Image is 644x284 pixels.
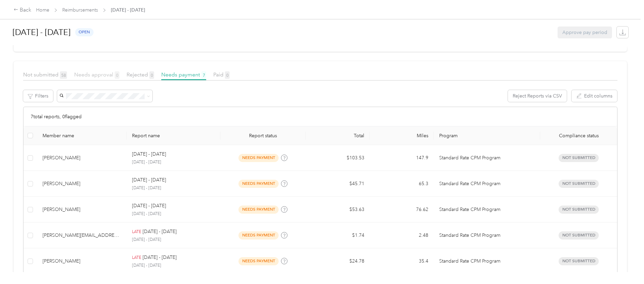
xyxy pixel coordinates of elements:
[370,197,434,223] td: 76.62
[439,206,535,213] p: Standard Rate CPM Program
[508,90,567,102] button: Reject Reports via CSV
[23,71,67,78] span: Not submitted
[43,154,121,162] div: [PERSON_NAME]
[238,180,279,188] span: needs payment
[238,231,279,239] span: needs payment
[149,71,154,79] span: 0
[225,71,230,79] span: 0
[306,223,370,248] td: $1.74
[62,7,98,13] a: Reimbursements
[546,133,612,139] span: Compliance status
[132,159,215,165] p: [DATE] - [DATE]
[43,180,121,188] div: [PERSON_NAME]
[439,180,535,188] p: Standard Rate CPM Program
[439,154,535,162] p: Standard Rate CPM Program
[213,71,230,78] span: Paid
[311,133,364,139] div: Total
[43,206,121,213] div: [PERSON_NAME]
[434,223,540,248] td: Standard Rate CPM Program
[74,71,119,78] span: Needs approval
[43,232,121,239] div: [PERSON_NAME][EMAIL_ADDRESS][PERSON_NAME][DOMAIN_NAME]
[111,6,145,14] span: [DATE] - [DATE]
[238,257,279,265] span: needs payment
[559,206,599,213] span: Not submitted
[43,258,121,265] div: [PERSON_NAME]
[23,90,53,102] button: Filters
[434,171,540,197] td: Standard Rate CPM Program
[434,126,540,145] th: Program
[375,133,428,139] div: Miles
[439,258,535,265] p: Standard Rate CPM Program
[132,202,166,210] p: [DATE] - [DATE]
[132,176,166,184] p: [DATE] - [DATE]
[559,231,599,239] span: Not submitted
[572,90,617,102] button: Edit columns
[434,248,540,274] td: Standard Rate CPM Program
[559,154,599,162] span: Not submitted
[132,255,141,261] p: LATE
[143,228,177,235] p: [DATE] - [DATE]
[559,180,599,188] span: Not submitted
[439,232,535,239] p: Standard Rate CPM Program
[127,71,154,78] span: Rejected
[370,145,434,171] td: 147.9
[226,133,300,139] span: Report status
[306,145,370,171] td: $103.53
[36,7,49,13] a: Home
[306,248,370,274] td: $24.78
[132,185,215,191] p: [DATE] - [DATE]
[75,28,94,36] span: open
[238,206,279,213] span: needs payment
[370,223,434,248] td: 2.48
[132,150,166,158] p: [DATE] - [DATE]
[37,126,127,145] th: Member name
[201,71,206,79] span: 7
[132,229,141,235] p: LATE
[161,71,206,78] span: Needs payment
[13,24,70,40] h1: [DATE] - [DATE]
[14,6,31,14] div: Back
[434,197,540,223] td: Standard Rate CPM Program
[132,237,215,243] p: [DATE] - [DATE]
[434,145,540,171] td: Standard Rate CPM Program
[43,133,121,139] div: Member name
[132,263,215,269] p: [DATE] - [DATE]
[23,107,617,126] div: 7 total reports, 0 flagged
[132,211,215,217] p: [DATE] - [DATE]
[115,71,119,79] span: 0
[127,126,220,145] th: Report name
[606,246,644,284] iframe: Everlance-gr Chat Button Frame
[143,254,177,261] p: [DATE] - [DATE]
[370,248,434,274] td: 35.4
[60,71,67,79] span: 58
[238,154,279,162] span: needs payment
[306,197,370,223] td: $53.63
[559,257,599,265] span: Not submitted
[306,171,370,197] td: $45.71
[370,171,434,197] td: 65.3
